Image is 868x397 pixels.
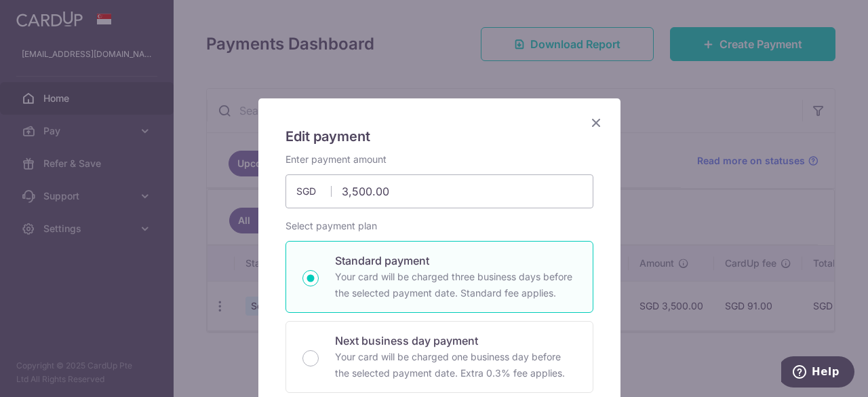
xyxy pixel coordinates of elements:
h5: Edit payment [285,126,593,147]
span: SGD [296,185,332,198]
input: 0.00 [285,174,593,208]
label: Select payment plan [285,219,377,233]
p: Your card will be charged three business days before the selected payment date. Standard fee appl... [335,269,576,301]
iframe: Opens a widget where you can find more information [781,356,854,390]
label: Enter payment amount [285,153,387,166]
button: Close [588,115,604,131]
p: Standard payment [335,252,576,269]
p: Next business day payment [335,333,576,349]
p: Your card will be charged one business day before the selected payment date. Extra 0.3% fee applies. [335,349,576,381]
